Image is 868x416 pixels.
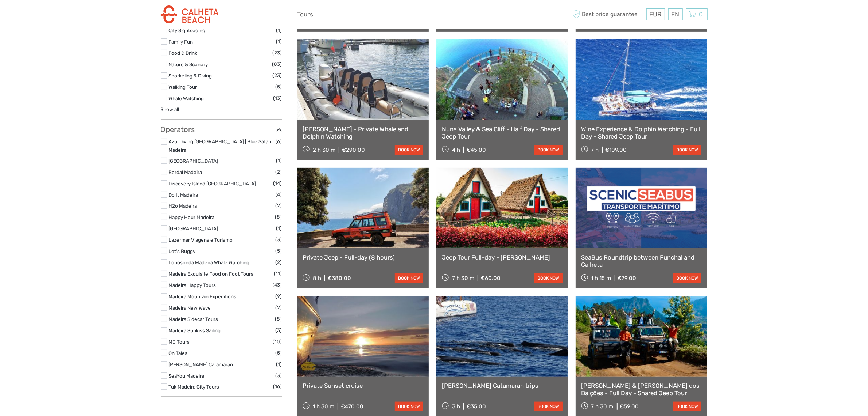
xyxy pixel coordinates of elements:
a: Azul Diving [GEOGRAPHIC_DATA] | Blue Safari Madeira [169,139,272,153]
a: book now [395,402,423,411]
span: EUR [650,11,662,18]
span: 7 h 30 m [591,403,614,410]
span: 2 h 30 m [313,147,335,153]
a: Walking Tour [169,84,197,90]
div: €109.00 [606,147,627,153]
span: (8) [275,315,282,323]
span: (6) [276,137,282,146]
h3: Operators [161,125,282,134]
a: book now [673,273,701,283]
a: Bordal Madeira [169,169,202,175]
span: 0 [698,11,704,18]
span: (8) [275,213,282,221]
a: Madeira Happy Tours [169,282,216,288]
a: Private Sunset cruise [303,382,424,389]
a: [PERSON_NAME] & [PERSON_NAME] dos Balções - Full Day - Shared Jeep Tour [581,382,702,397]
a: Tours [297,9,314,20]
div: EN [668,8,683,20]
span: (10) [273,337,282,346]
span: (1) [276,156,282,165]
span: (1) [276,360,282,368]
span: 3 h [452,403,460,410]
div: €35.00 [467,403,486,410]
span: (3) [276,326,282,334]
a: Private Jeep - Full-day (8 hours) [303,254,424,261]
span: (3) [276,235,282,244]
a: SeaBus Roundtrip between Funchal and Calheta [581,254,702,269]
span: (5) [276,247,282,255]
span: (2) [276,303,282,312]
a: Madeira Mountain Expeditions [169,294,237,299]
span: 7 h 30 m [452,275,474,281]
a: book now [395,273,423,283]
a: Nature & Scenery [169,61,208,67]
a: Happy Hour Madeira [169,214,215,220]
span: 1 h 15 m [591,275,611,281]
span: Best price guarantee [571,8,645,20]
a: [PERSON_NAME] - Private Whale and Dolphin Watching [303,125,424,140]
a: SeaYou Madeira [169,373,205,379]
div: €60.00 [481,275,501,281]
a: Food & Drink [169,50,198,56]
a: [PERSON_NAME] Catamaran trips [442,382,563,389]
a: Madeira Sidecar Tours [169,316,218,322]
a: Madeira Exquisite Food on Foot Tours [169,271,254,277]
span: (1) [276,37,282,46]
img: 3283-3bafb1e0-d569-4aa5-be6e-c19ca52e1a4a_logo_small.png [161,5,218,23]
span: (13) [273,94,282,102]
div: €79.00 [618,275,637,281]
a: [GEOGRAPHIC_DATA] [169,158,218,164]
button: Open LiveChat chat widget [84,11,93,20]
a: Jeep Tour Full-day - [PERSON_NAME] [442,254,563,261]
span: (3) [276,371,282,380]
span: (23) [273,49,282,57]
a: [PERSON_NAME] Catamaran [169,362,233,367]
a: Do It Madeira [169,192,198,198]
a: book now [673,402,701,411]
a: H2o Madeira [169,203,197,209]
span: (2) [276,168,282,176]
a: Nuns Valley & Sea Cliff - Half Day - Shared Jeep Tour [442,125,563,140]
a: Let's Buggy [169,248,196,254]
a: book now [534,402,563,411]
span: 7 h [591,147,599,153]
div: €290.00 [342,147,365,153]
span: (1) [276,224,282,232]
span: (9) [276,292,282,300]
span: (2) [276,258,282,266]
span: (83) [272,60,282,68]
a: Lobosonda Madeira Whale Watching [169,260,250,265]
span: (1) [276,26,282,34]
a: book now [534,145,563,155]
a: MJ Tours [169,339,190,345]
span: (5) [276,83,282,91]
a: Snorkeling & Diving [169,73,212,79]
a: book now [534,273,563,283]
span: (5) [276,349,282,357]
div: €470.00 [341,403,363,410]
a: Madeira Sunkiss Sailing [169,328,221,333]
a: Family Fun [169,39,193,45]
span: 1 h 30 m [313,403,334,410]
a: [GEOGRAPHIC_DATA] [169,226,218,231]
span: (16) [273,382,282,391]
a: On Tales [169,350,188,356]
a: Wine Experience & Dolphin Watching - Full Day - Shared Jeep Tour [581,125,702,140]
span: (23) [273,71,282,80]
div: €59.00 [620,403,639,410]
span: (4) [276,190,282,199]
a: Whale Watching [169,95,204,101]
a: Lazermar Viagens e Turismo [169,237,233,243]
a: book now [395,145,423,155]
a: City Sightseeing [169,27,206,33]
div: €380.00 [328,275,351,281]
span: 4 h [452,147,460,153]
a: Discovery Island [GEOGRAPHIC_DATA] [169,181,256,186]
span: (14) [273,179,282,188]
a: Show all [161,106,179,112]
p: We're away right now. Please check back later! [10,13,82,19]
span: (2) [276,201,282,210]
span: 8 h [313,275,321,281]
span: (43) [273,281,282,289]
a: book now [673,145,701,155]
